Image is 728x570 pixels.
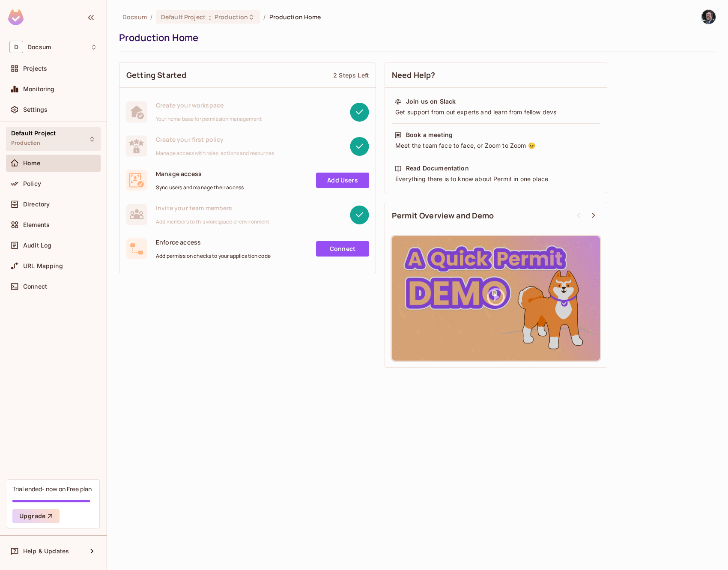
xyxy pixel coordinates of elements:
[406,164,469,173] div: Read Documentation
[406,97,456,106] div: Join us on Slack
[12,485,92,493] div: Trial ended- now on Free plan
[394,141,597,150] div: Meet the team face to face, or Zoom to Zoom 😉
[23,221,50,228] span: Elements
[11,130,56,137] span: Default Project
[316,173,369,188] a: Add Users
[156,238,271,246] span: Enforce access
[406,131,453,139] div: Book a meeting
[701,10,716,24] img: Alex Leonov
[394,175,597,183] div: Everything there is to know about Permit in one place
[156,135,274,143] span: Create your first policy
[23,86,55,93] span: Monitoring
[215,13,248,21] span: Production
[394,108,597,116] div: Get support from out experts and learn from fellow devs
[392,210,494,221] span: Permit Overview and Demo
[156,204,270,212] span: Invite your team members
[392,70,436,81] span: Need Help?
[122,13,147,21] span: the active workspace
[156,184,244,191] span: Sync users and manage their access
[23,160,41,167] span: Home
[161,13,206,21] span: Default Project
[269,13,321,21] span: Production Home
[156,150,274,157] span: Manage access with roles, actions and resources
[23,548,69,555] span: Help & Updates
[156,170,244,178] span: Manage access
[11,140,41,146] span: Production
[156,253,271,260] span: Add permission checks to your application code
[119,31,712,44] div: Production Home
[156,218,270,225] span: Add members to this workspace or environment
[333,71,369,79] div: 2 Steps Left
[12,509,60,523] button: Upgrade
[23,65,47,72] span: Projects
[23,242,51,249] span: Audit Log
[23,283,47,290] span: Connect
[27,44,51,51] span: Workspace: Docsum
[23,263,63,269] span: URL Mapping
[263,13,266,21] li: /
[316,241,369,257] a: Connect
[8,9,24,25] img: SReyMgAAAABJRU5ErkJggg==
[209,14,212,21] span: :
[23,201,50,208] span: Directory
[23,180,41,187] span: Policy
[156,101,262,109] span: Create your workspace
[9,41,23,53] span: D
[126,70,186,81] span: Getting Started
[150,13,152,21] li: /
[156,116,262,122] span: Your home base for permission management
[23,106,48,113] span: Settings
